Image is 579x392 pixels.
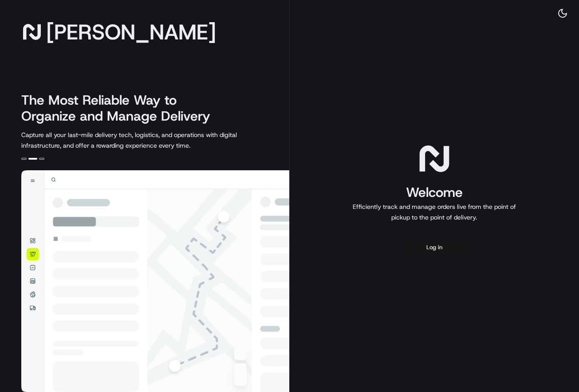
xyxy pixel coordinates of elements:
button: Log in [399,237,470,258]
p: Efficiently track and manage orders live from the point of pickup to the point of delivery. [349,201,520,223]
h2: The Most Reliable Way to Organize and Manage Delivery [21,92,220,124]
img: illustration [21,170,289,392]
h1: Welcome [349,184,520,201]
span: [PERSON_NAME] [46,23,216,41]
p: Capture all your last-mile delivery tech, logistics, and operations with digital infrastructure, ... [21,129,277,151]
